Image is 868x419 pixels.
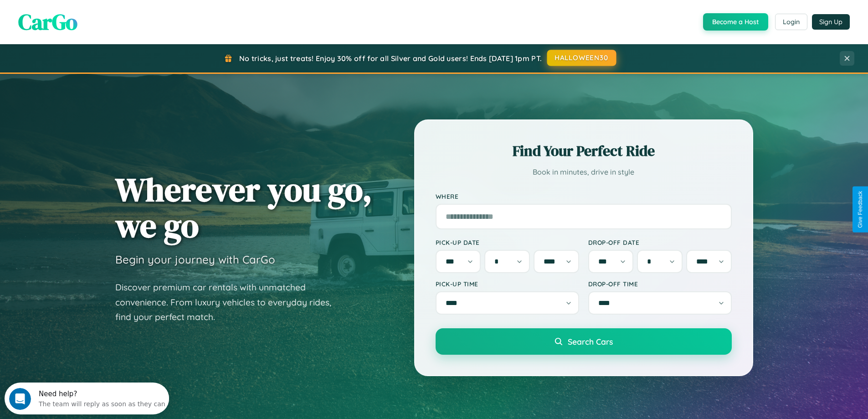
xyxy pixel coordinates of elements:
[9,388,31,410] iframe: Intercom live chat
[436,328,732,355] button: Search Cars
[812,14,850,30] button: Sign Up
[436,192,732,200] label: Where
[547,50,616,66] button: HALLOWEEN30
[436,280,579,288] label: Pick-up Time
[115,280,343,325] p: Discover premium car rentals with unmatched convenience. From luxury vehicles to everyday rides, ...
[436,166,732,179] p: Book in minutes, drive in style
[239,54,542,63] span: No tricks, just treats! Enjoy 30% off for all Silver and Gold users! Ends [DATE] 1pm PT.
[115,171,372,243] h1: Wherever you go, we go
[34,15,161,25] div: The team will reply as soon as they can
[703,13,768,31] button: Become a Host
[5,383,169,414] iframe: Intercom live chat discovery launcher
[34,8,161,15] div: Need help?
[857,191,863,228] div: Give Feedback
[436,141,732,161] h2: Find Your Perfect Ride
[18,7,77,37] span: CarGo
[436,238,579,246] label: Pick-up Date
[775,14,807,30] button: Login
[588,238,732,246] label: Drop-off Date
[568,336,613,347] span: Search Cars
[115,253,275,266] h3: Begin your journey with CarGo
[588,280,732,288] label: Drop-off Time
[4,4,169,29] div: Open Intercom Messenger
